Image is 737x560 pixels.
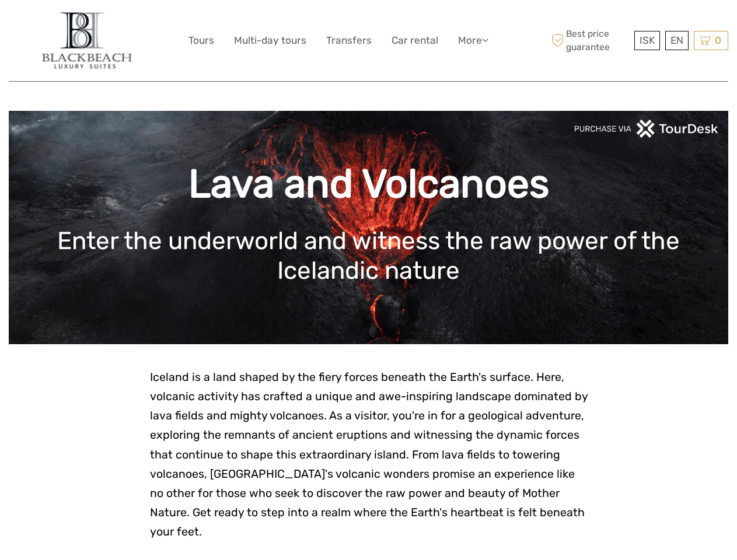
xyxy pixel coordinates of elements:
[640,34,655,46] span: ISK
[458,32,488,49] a: More
[549,27,631,53] span: Best price guarantee
[713,34,723,46] span: 0
[392,32,438,49] a: Car rental
[26,160,711,208] h1: Lava and Volcanoes
[665,31,689,50] div: EN
[150,370,588,538] span: Iceland is a land shaped by the fiery forces beneath the Earth's surface. Here, volcanic activity...
[188,32,214,49] a: Tours
[26,226,711,285] h1: Enter the underworld and witness the raw power of the Icelandic nature
[36,9,137,72] img: 821-d0172702-669c-46bc-8e7c-1716aae4eeb1_logo_big.jpg
[234,32,306,49] a: Multi-day tours
[326,32,372,49] a: Transfers
[574,120,719,138] img: PurchaseViaTourDeskwhite.png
